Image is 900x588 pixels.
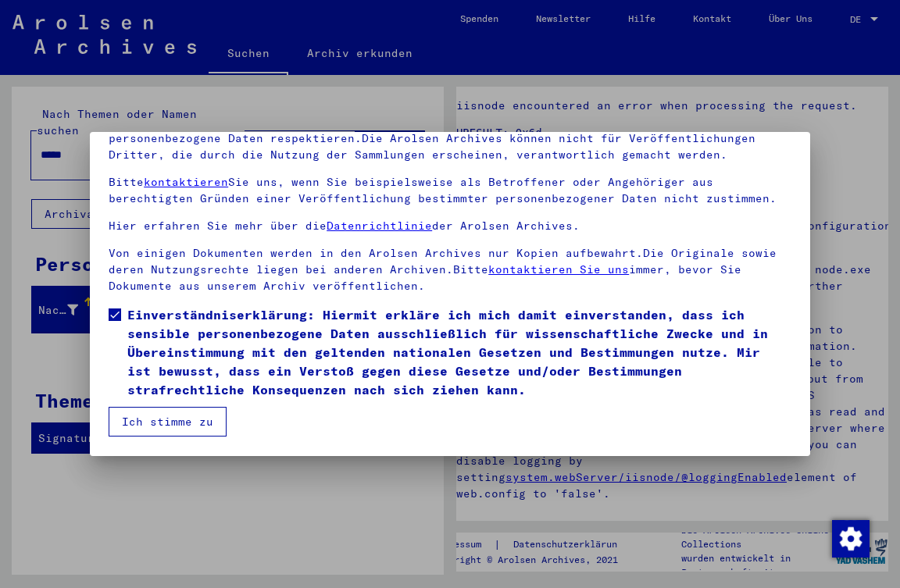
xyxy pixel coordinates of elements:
img: Zustimmung ändern [832,520,870,558]
button: Ich stimme zu [109,407,227,437]
p: Hier erfahren Sie mehr über die der Arolsen Archives. [109,218,791,234]
p: Bitte Sie uns, wenn Sie beispielsweise als Betroffener oder Angehöriger aus berechtigten Gründen ... [109,174,791,207]
span: Einverständniserklärung: Hiermit erkläre ich mich damit einverstanden, dass ich sensible personen... [127,305,791,399]
a: kontaktieren [144,175,228,189]
a: Datenrichtlinie [327,219,432,233]
a: kontaktieren Sie uns [488,262,629,276]
p: Von einigen Dokumenten werden in den Arolsen Archives nur Kopien aufbewahrt.Die Originale sowie d... [109,245,791,294]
